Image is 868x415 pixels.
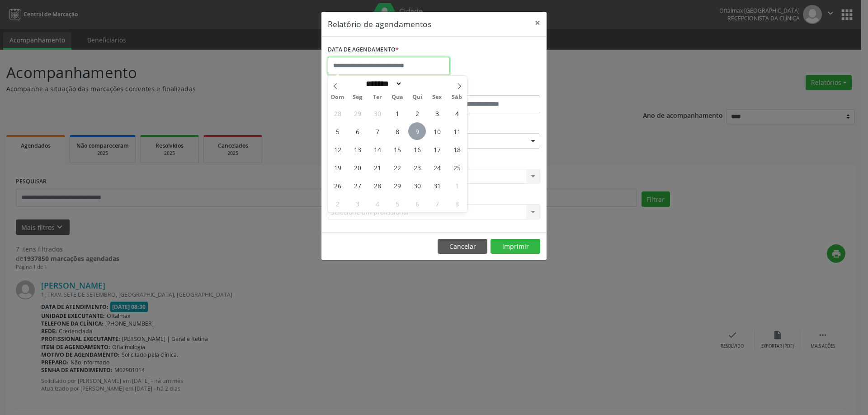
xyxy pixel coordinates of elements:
[528,12,547,34] button: Close
[388,177,406,194] span: Outubro 29, 2025
[388,159,406,176] span: Outubro 22, 2025
[448,140,466,158] span: Outubro 18, 2025
[407,94,427,100] span: Qui
[329,104,346,122] span: Setembro 28, 2025
[328,18,431,30] h5: Relatório de agendamentos
[349,195,366,212] span: Novembro 3, 2025
[436,81,540,95] label: ATÉ
[329,195,346,212] span: Novembro 2, 2025
[408,122,426,140] span: Outubro 9, 2025
[368,195,386,212] span: Novembro 4, 2025
[408,159,426,176] span: Outubro 23, 2025
[329,122,346,140] span: Outubro 5, 2025
[447,94,467,100] span: Sáb
[408,177,426,194] span: Outubro 30, 2025
[328,94,348,100] span: Dom
[428,140,446,158] span: Outubro 17, 2025
[402,79,432,89] input: Year
[349,159,366,176] span: Outubro 20, 2025
[428,122,446,140] span: Outubro 10, 2025
[348,94,368,100] span: Seg
[329,159,346,176] span: Outubro 19, 2025
[349,177,366,194] span: Outubro 27, 2025
[448,195,466,212] span: Novembro 8, 2025
[448,177,466,194] span: Novembro 1, 2025
[408,140,426,158] span: Outubro 16, 2025
[428,177,446,194] span: Outubro 31, 2025
[388,122,406,140] span: Outubro 8, 2025
[329,177,346,194] span: Outubro 26, 2025
[428,104,446,122] span: Outubro 3, 2025
[349,122,366,140] span: Outubro 6, 2025
[428,159,446,176] span: Outubro 24, 2025
[388,195,406,212] span: Novembro 5, 2025
[438,239,487,254] button: Cancelar
[428,195,446,212] span: Novembro 7, 2025
[368,159,386,176] span: Outubro 21, 2025
[388,140,406,158] span: Outubro 15, 2025
[368,140,386,158] span: Outubro 14, 2025
[387,94,407,100] span: Qua
[491,239,540,254] button: Imprimir
[349,140,366,158] span: Outubro 13, 2025
[328,43,399,57] label: DATA DE AGENDAMENTO
[448,104,466,122] span: Outubro 4, 2025
[368,177,386,194] span: Outubro 28, 2025
[363,79,402,89] select: Month
[427,94,447,100] span: Sex
[388,104,406,122] span: Outubro 1, 2025
[349,104,366,122] span: Setembro 29, 2025
[408,195,426,212] span: Novembro 6, 2025
[329,140,346,158] span: Outubro 12, 2025
[448,122,466,140] span: Outubro 11, 2025
[448,159,466,176] span: Outubro 25, 2025
[368,94,387,100] span: Ter
[368,122,386,140] span: Outubro 7, 2025
[408,104,426,122] span: Outubro 2, 2025
[368,104,386,122] span: Setembro 30, 2025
